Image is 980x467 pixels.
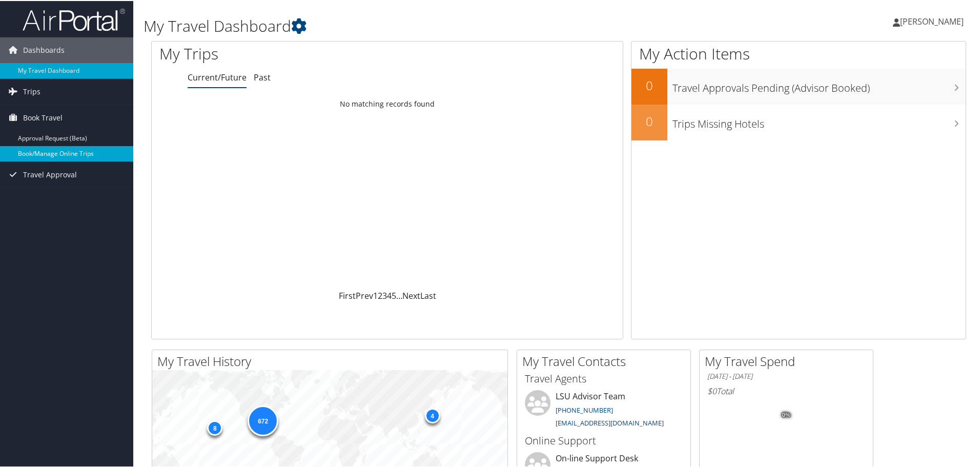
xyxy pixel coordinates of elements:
[900,15,964,26] span: [PERSON_NAME]
[248,404,278,435] div: 672
[339,289,356,300] a: First
[525,371,683,385] h3: Travel Agents
[23,104,63,130] span: Book Travel
[672,111,966,130] h3: Trips Missing Hotels
[23,161,77,187] span: Travel Approval
[522,352,690,369] h2: My Travel Contacts
[525,433,683,447] h3: Online Support
[382,289,387,300] a: 3
[782,411,790,417] tspan: 0%
[378,289,382,300] a: 2
[556,404,613,414] a: [PHONE_NUMBER]
[556,417,664,427] a: [EMAIL_ADDRESS][DOMAIN_NAME]
[420,289,436,300] a: Last
[893,5,974,36] a: [PERSON_NAME]
[631,112,667,129] h2: 0
[387,289,392,300] a: 4
[152,94,623,112] td: No matching records found
[23,36,65,62] span: Dashboards
[707,384,717,396] span: $0
[520,389,688,431] li: LSU Advisor Team
[707,371,865,380] h6: [DATE] - [DATE]
[631,42,966,64] h1: My Action Items
[424,407,440,422] div: 4
[402,289,420,300] a: Next
[392,289,396,300] a: 5
[707,384,865,396] h6: Total
[23,7,125,31] img: airportal-logo.png
[672,75,966,94] h3: Travel Approvals Pending (Advisor Booked)
[157,352,507,369] h2: My Travel History
[159,42,419,64] h1: My Trips
[631,68,966,104] a: 0Travel Approvals Pending (Advisor Booked)
[373,289,378,300] a: 1
[188,71,247,82] a: Current/Future
[396,289,402,300] span: …
[631,76,667,93] h2: 0
[207,419,222,435] div: 8
[23,78,40,104] span: Trips
[631,104,966,139] a: 0Trips Missing Hotels
[254,71,271,82] a: Past
[144,14,697,36] h1: My Travel Dashboard
[705,352,873,369] h2: My Travel Spend
[356,289,373,300] a: Prev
